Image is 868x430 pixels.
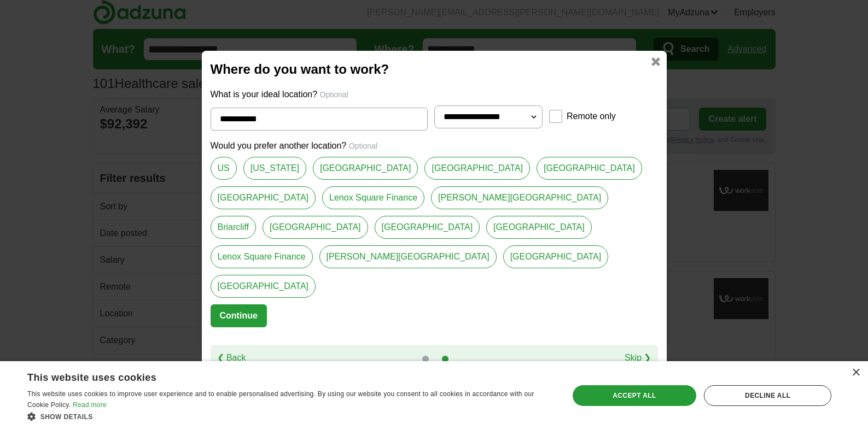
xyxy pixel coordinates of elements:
[211,88,658,101] p: What is your ideal location?
[375,216,480,239] a: [GEOGRAPHIC_DATA]
[211,139,658,152] p: Would you prefer another location?
[27,411,552,422] div: Show details
[537,157,642,180] a: [GEOGRAPHIC_DATA]
[567,110,616,123] label: Remote only
[263,216,368,239] a: [GEOGRAPHIC_DATA]
[319,245,497,268] a: [PERSON_NAME][GEOGRAPHIC_DATA]
[211,216,257,239] a: Briarcliff
[625,351,651,364] a: Skip ❯
[486,216,592,239] a: [GEOGRAPHIC_DATA]
[211,60,658,79] h2: Where do you want to work?
[217,351,246,364] a: ❮ Back
[27,368,525,384] div: This website uses cookies
[573,385,697,406] div: Accept all
[313,157,418,180] a: [GEOGRAPHIC_DATA]
[211,304,267,327] button: Continue
[211,245,313,268] a: Lenox Square Finance
[349,142,377,150] span: Optional
[73,401,107,409] a: Read more, opens a new window
[431,186,608,209] a: [PERSON_NAME][GEOGRAPHIC_DATA]
[40,413,93,421] span: Show details
[211,157,237,180] a: US
[211,275,316,298] a: [GEOGRAPHIC_DATA]
[852,369,860,377] div: Close
[704,385,831,406] div: Decline all
[320,90,348,99] span: Optional
[322,186,424,209] a: Lenox Square Finance
[424,157,530,180] a: [GEOGRAPHIC_DATA]
[243,157,306,180] a: [US_STATE]
[503,245,609,268] a: [GEOGRAPHIC_DATA]
[27,390,534,409] span: This website uses cookies to improve user experience and to enable personalised advertising. By u...
[211,186,316,209] a: [GEOGRAPHIC_DATA]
